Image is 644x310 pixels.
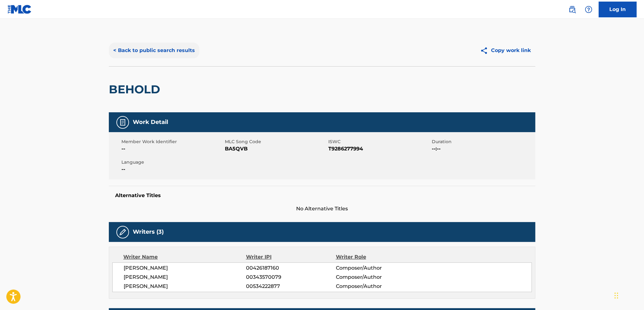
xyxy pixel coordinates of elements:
[328,138,430,145] span: ISWC
[109,205,535,213] span: No Alternative Titles
[599,2,636,17] a: Log In
[336,253,417,261] div: Writer Role
[124,283,246,290] span: [PERSON_NAME]
[119,119,126,126] img: Work Detail
[476,43,535,58] button: Copy work link
[121,166,223,173] span: --
[480,47,491,55] img: Copy work link
[336,264,417,272] span: Composer/Author
[121,138,223,145] span: Member Work Identifier
[432,138,534,145] span: Duration
[109,43,199,58] button: < Back to public search results
[246,273,336,281] span: 00343570079
[336,283,417,290] span: Composer/Author
[225,145,327,153] span: BA5QVB
[328,145,430,153] span: T9286277994
[115,192,529,199] h5: Alternative Titles
[336,273,417,281] span: Composer/Author
[568,6,576,13] img: search
[585,6,592,13] img: help
[133,119,168,126] h5: Work Detail
[246,283,336,290] span: 00534222877
[612,280,644,310] iframe: Chat Widget
[225,138,327,145] span: MLC Song Code
[121,145,223,153] span: --
[124,264,246,272] span: [PERSON_NAME]
[246,264,336,272] span: 00426187160
[246,253,336,261] div: Writer IPI
[8,5,32,14] img: MLC Logo
[133,228,164,236] h5: Writers (3)
[123,253,246,261] div: Writer Name
[124,273,246,281] span: [PERSON_NAME]
[119,228,126,236] img: Writers
[566,3,578,16] a: Public Search
[614,286,618,305] div: Drag
[432,145,534,153] span: --:--
[582,3,595,16] div: Help
[121,159,223,166] span: Language
[109,82,163,97] h2: BEHOLD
